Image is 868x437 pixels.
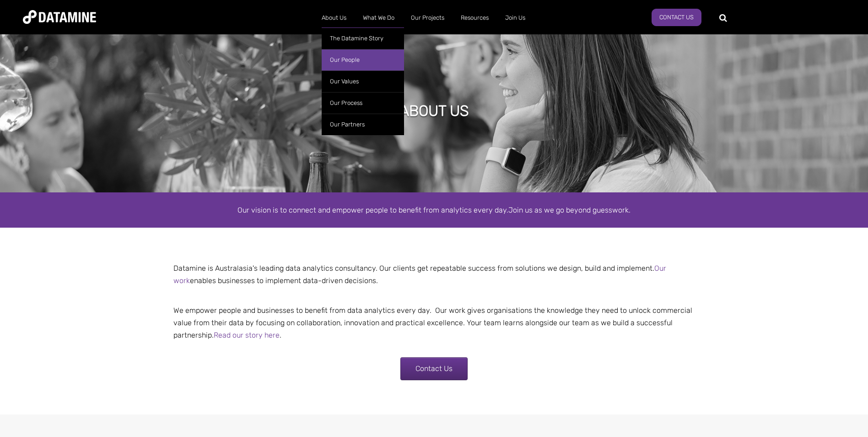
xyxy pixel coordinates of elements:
a: Our Process [322,92,404,114]
a: Contact Us [400,357,468,380]
p: Datamine is Australasia's leading data analytics consultancy. Our clients get repeatable success ... [167,262,702,287]
h1: ABOUT US [399,101,469,121]
span: Join us as we go beyond guesswork. [508,206,631,214]
p: We empower people and businesses to benefit from data analytics every day. Our work gives organis... [167,292,702,342]
a: Resources [453,6,497,30]
a: Our People [322,49,404,71]
a: About Us [313,6,355,30]
img: Datamine [23,10,96,24]
a: Contact Us [652,9,701,26]
span: Our vision is to connect and empower people to benefit from analytics every day. [237,206,508,214]
a: Our Values [322,71,404,92]
a: The Datamine Story [322,27,404,49]
a: Our Projects [403,6,453,30]
span: Contact Us [415,364,453,373]
a: Join Us [497,6,534,30]
a: Read our story here [214,331,280,339]
a: What We Do [355,6,403,30]
a: Our Partners [322,114,404,135]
